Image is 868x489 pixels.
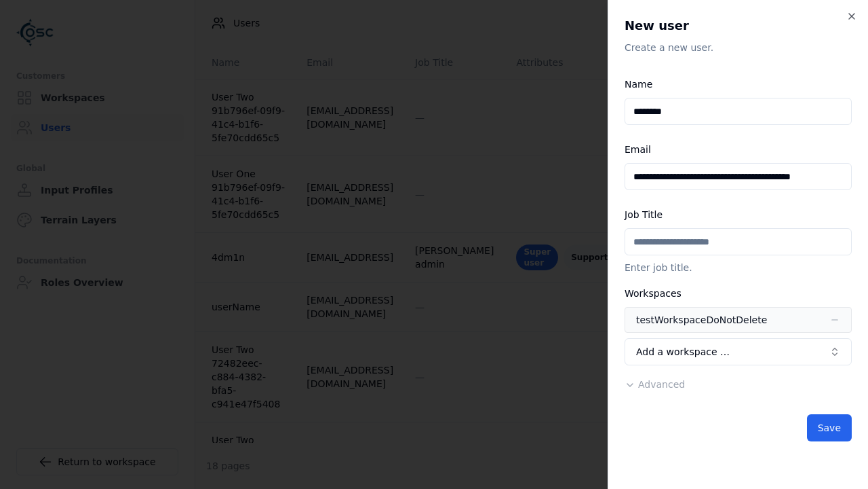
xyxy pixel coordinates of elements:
div: testWorkspaceDoNotDelete [636,313,767,327]
label: Workspaces [625,288,682,299]
label: Job Title [625,209,663,220]
p: Enter job title. [625,261,852,274]
p: Create a new user. [625,41,852,54]
span: Advanced [638,379,685,390]
span: Add a workspace … [636,345,730,359]
button: Save [807,414,852,441]
button: Advanced [625,378,685,391]
label: Name [625,79,652,90]
label: Email [625,144,651,155]
h2: New user [625,16,852,35]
